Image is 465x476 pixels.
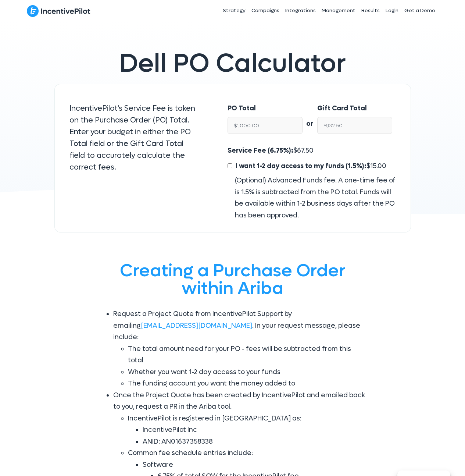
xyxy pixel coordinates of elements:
li: IncentivePilot Inc [143,424,367,436]
a: Results [358,1,383,20]
span: Creating a Purchase Order within Ariba [120,259,346,300]
span: 67.50 [297,146,314,155]
a: Login [383,1,401,20]
span: I want 1-2 day access to my funds (1.5%): [236,162,366,170]
div: (Optional) Advanced Funds fee. A one-time fee of is 1.5% is subtracted from the PO total. Funds w... [228,175,396,221]
li: Request a Project Quote from IncentivePilot Support by emailing . In your request message, please... [113,308,367,390]
a: Strategy [220,1,248,20]
a: Integrations [282,1,319,20]
div: or [303,103,317,130]
span: Dell PO Calculator [119,47,346,80]
li: IncentivePilot is registered in [GEOGRAPHIC_DATA] as: [128,413,367,448]
label: Gift Card Total [317,103,367,114]
a: Management [319,1,358,20]
nav: Header Menu [169,1,439,20]
a: Campaigns [248,1,282,20]
p: IncentivePilot's Service Fee is taken on the Purchase Order (PO) Total. Enter your budget in eith... [69,103,198,173]
input: I want 1-2 day access to my funds (1.5%):$15.00 [228,163,232,168]
li: The total amount need for your PO - fees will be subtracted from this total [128,343,367,366]
span: 15.00 [370,162,386,170]
span: Service Fee (6.75%): [228,146,293,155]
label: PO Total [228,103,256,114]
div: $ [228,145,396,221]
a: [EMAIL_ADDRESS][DOMAIN_NAME] [141,322,252,330]
li: ANID: AN01637358338 [143,436,367,448]
li: Whether you want 1-2 day access to your funds [128,366,367,378]
span: $ [234,162,386,170]
li: The funding account you want the money added to [128,378,367,390]
img: IncentivePilot [27,5,90,17]
a: Get a Demo [401,1,438,20]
